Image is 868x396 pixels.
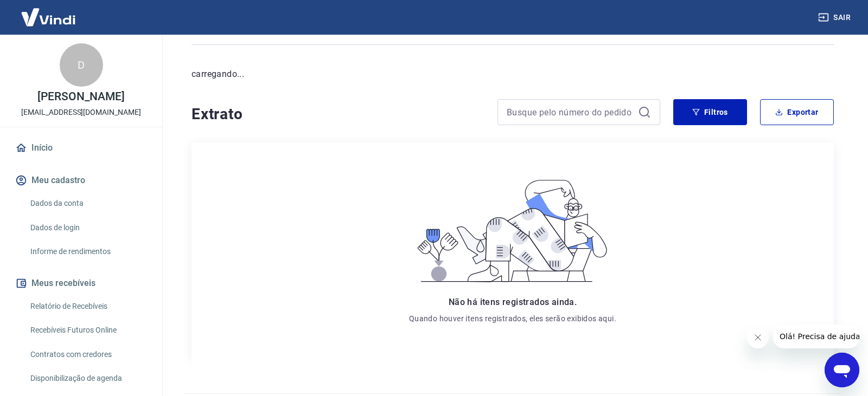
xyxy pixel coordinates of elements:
input: Busque pelo número do pedido [507,104,634,120]
p: [EMAIL_ADDRESS][DOMAIN_NAME] [21,107,141,118]
a: Disponibilização de agenda [26,367,149,389]
button: Sair [816,8,855,28]
a: Início [13,136,149,160]
iframe: Mensagem da empresa [773,324,859,348]
button: Meus recebíveis [13,271,149,295]
span: Não há itens registrados ainda. [449,297,577,307]
p: [PERSON_NAME] [37,91,124,102]
iframe: Botão para abrir a janela de mensagens [825,353,859,387]
button: Filtros [673,99,747,125]
img: Vindi [13,1,84,34]
p: carregando... [192,68,834,81]
a: Dados de login [26,217,149,239]
a: Informe de rendimentos [26,241,149,263]
iframe: Fechar mensagem [747,327,769,348]
a: Contratos com credores [26,343,149,366]
p: Quando houver itens registrados, eles serão exibidos aqui. [409,313,616,324]
a: Relatório de Recebíveis [26,295,149,317]
a: Recebíveis Futuros Online [26,319,149,341]
h4: Extrato [192,103,484,125]
a: Dados da conta [26,192,149,215]
div: D [60,43,103,87]
button: Exportar [760,99,834,125]
span: Olá! Precisa de ajuda? [7,8,91,16]
button: Meu cadastro [13,168,149,192]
